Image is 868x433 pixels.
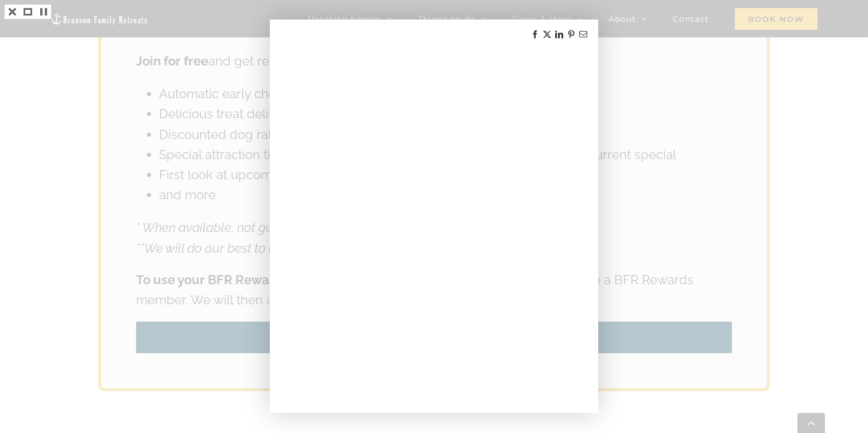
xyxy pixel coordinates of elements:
a: Share on LinkedIn [555,30,564,39]
a: Press Esc to close [5,5,20,19]
a: Enter Fullscreen (Shift+Enter) [20,5,36,19]
a: Share by Email [579,30,588,39]
a: Share on Pinterest [567,30,576,39]
a: Share on X [542,30,552,39]
a: Share on Facebook [530,30,540,39]
a: Slideshow [36,5,51,19]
